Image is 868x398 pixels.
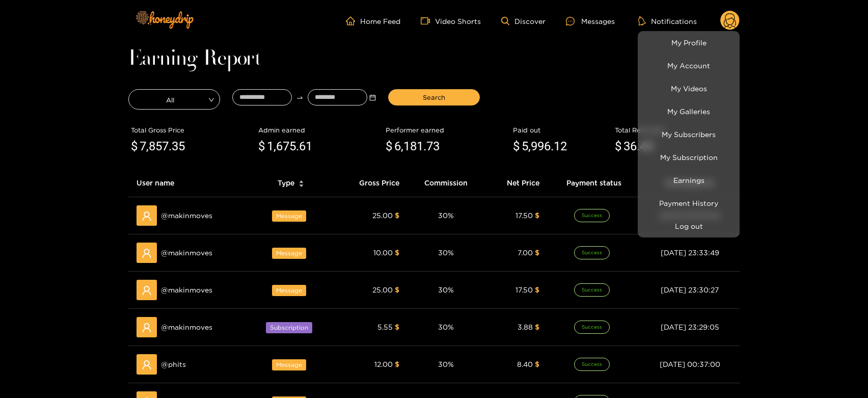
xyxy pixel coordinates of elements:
a: My Subscription [640,148,737,166]
button: Log out [640,217,737,235]
a: My Profile [640,34,737,51]
a: Payment History [640,194,737,212]
a: My Account [640,57,737,74]
a: My Galleries [640,102,737,120]
a: My Videos [640,79,737,97]
a: My Subscribers [640,125,737,143]
a: Earnings [640,171,737,189]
